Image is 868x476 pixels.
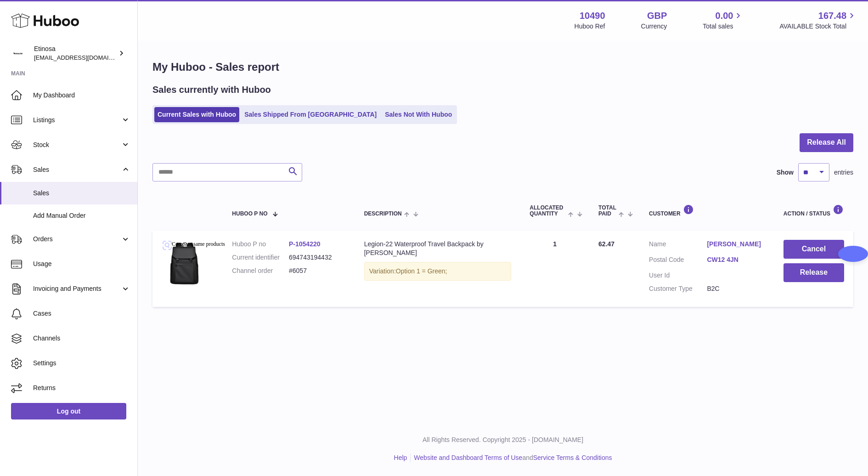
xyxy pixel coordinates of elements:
[649,240,707,251] dt: Name
[33,309,130,318] span: Cases
[800,133,853,152] button: Release All
[33,165,121,174] span: Sales
[411,453,612,462] li: and
[598,240,614,248] span: 62.47
[649,284,707,293] dt: Customer Type
[11,46,25,60] img: Wolphuk@gmail.com
[707,240,765,249] a: [PERSON_NAME]
[647,10,667,22] strong: GBP
[779,10,857,31] a: 167.48 AVAILABLE Stock Total
[834,168,853,177] span: entries
[641,22,667,31] div: Currency
[33,141,121,149] span: Stock
[783,204,844,217] div: Action / Status
[225,241,228,245] img: Sc04c7ecdac3c49e6a1b19c987a4e3931O.png
[33,189,130,198] span: Sales
[11,403,126,419] a: Log out
[649,204,765,217] div: Customer
[364,240,512,257] div: Legion-22 Waterproof Travel Backpack by [PERSON_NAME]
[34,54,135,61] span: [EMAIL_ADDRESS][DOMAIN_NAME]
[152,84,271,96] h2: Sales currently with Huboo
[289,240,321,248] a: P-1054220
[33,235,121,244] span: Orders
[232,211,267,217] span: Huboo P no
[649,255,707,266] dt: Postal Code
[33,91,130,100] span: My Dashboard
[396,267,447,275] span: Option 1 = Green;
[364,211,402,217] span: Description
[289,266,346,275] dd: #6057
[33,211,130,220] span: Add Manual Order
[414,454,522,461] a: Website and Dashboard Terms of Use
[33,359,130,368] span: Settings
[580,10,605,22] strong: 10490
[33,334,130,343] span: Channels
[779,22,857,31] span: AVAILABLE Stock Total
[33,384,130,392] span: Returns
[33,116,121,125] span: Listings
[232,266,289,275] dt: Channel order
[241,107,380,122] a: Sales Shipped From [GEOGRAPHIC_DATA]
[152,60,853,74] h1: My Huboo - Sales report
[818,10,846,22] span: 167.48
[533,454,612,461] a: Service Terms & Conditions
[382,107,455,122] a: Sales Not With Huboo
[232,240,289,249] dt: Huboo P no
[707,255,765,264] a: CW12 4JN
[232,253,289,262] dt: Current identifier
[154,107,239,122] a: Current Sales with Huboo
[33,260,130,268] span: Usage
[530,205,565,217] span: ALLOCATED Quantity
[783,263,844,282] button: Release
[289,253,346,262] dd: 694743194432
[716,10,733,22] span: 0.00
[145,436,861,444] p: All Rights Reserved. Copyright 2025 - [DOMAIN_NAME]
[707,284,765,293] dd: B2C
[172,241,225,250] span: Compare same products
[575,22,605,31] div: Huboo Ref
[777,168,794,177] label: Show
[598,205,616,217] span: Total paid
[649,271,707,280] dt: User Id
[783,240,844,259] button: Cancel
[394,454,407,461] a: Help
[520,231,589,307] td: 1
[703,10,744,31] a: 0.00 Total sales
[34,45,117,62] div: Etinosa
[364,262,512,281] div: Variation:
[33,284,121,293] span: Invoicing and Payments
[703,22,744,31] span: Total sales
[162,240,208,286] img: v-Black__765727349.webp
